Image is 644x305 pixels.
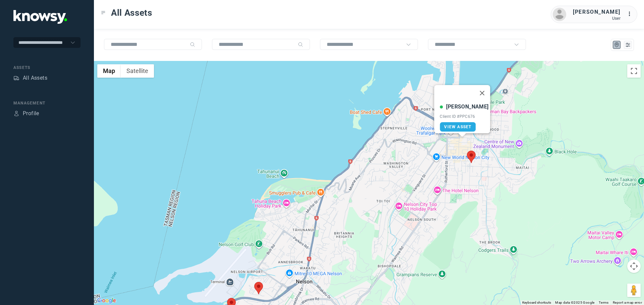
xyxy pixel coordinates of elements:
button: Show street map [97,64,121,78]
span: All Assets [111,7,152,19]
div: User [573,16,621,21]
div: : [627,10,635,19]
a: AssetsAll Assets [13,74,47,82]
div: Toggle Menu [101,10,106,15]
a: Open this area in Google Maps (opens a new window) [96,296,118,305]
div: Profile [13,110,19,117]
a: View Asset [440,122,476,132]
div: [PERSON_NAME] [446,103,488,111]
div: Management [13,100,80,106]
button: Toggle fullscreen view [627,64,641,78]
button: Keyboard shortcuts [522,300,551,305]
button: Map camera controls [627,259,641,273]
div: Assets [13,65,80,71]
button: Drag Pegman onto the map to open Street View [627,284,641,297]
button: Show satellite imagery [121,64,154,78]
div: Profile [23,109,39,118]
span: View Asset [444,125,471,129]
tspan: ... [628,11,634,16]
div: : [627,10,635,18]
div: Assets [13,75,19,81]
div: [PERSON_NAME] [573,8,621,16]
span: Map data ©2025 Google [555,301,594,304]
div: List [625,42,631,48]
div: Client ID #PPC676 [440,114,488,119]
div: Map [614,42,620,48]
a: ProfileProfile [13,109,39,118]
div: Search [298,42,303,47]
img: avatar.png [553,8,566,21]
img: Application Logo [13,10,67,24]
div: All Assets [23,74,47,82]
a: Report a map error [613,301,642,304]
div: Search [190,42,195,47]
button: Close [474,85,490,101]
a: Terms (opens in new tab) [599,301,609,304]
img: Google [96,296,118,305]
